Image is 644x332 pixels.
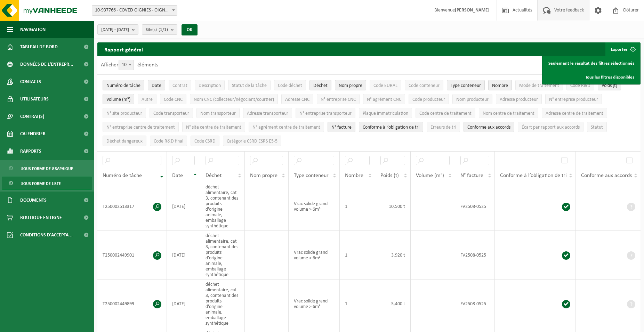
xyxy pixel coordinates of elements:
button: Site(s)(1/1) [142,24,177,35]
button: DescriptionDescription: Activate to sort [195,80,225,90]
span: Adresse transporteur [247,111,288,116]
span: N° entreprise CNC [321,97,356,102]
span: Code EURAL [373,83,397,88]
span: [DATE] - [DATE] [101,25,129,35]
button: Catégorie CSRD ESRS E5-5Catégorie CSRD ESRS E5-5: Activate to sort [223,136,281,146]
span: Date [152,83,161,88]
span: Nom producteur [456,97,489,102]
td: déchet alimentaire, cat 3, contenant des produits d'origine animale, emballage synthétique [200,280,245,328]
span: N° entreprise centre de traitement [106,125,175,130]
button: Conforme à l’obligation de tri : Activate to sort [359,122,423,132]
span: Déchet [206,173,222,178]
span: Tableau de bord [20,38,58,56]
button: Code CNCCode CNC: Activate to sort [160,94,186,104]
td: FV2508-0525 [455,231,495,280]
button: Plaque immatriculationPlaque immatriculation: Activate to sort [359,108,412,118]
button: Adresse centre de traitementAdresse centre de traitement: Activate to sort [542,108,607,118]
span: Code CNC [164,97,183,102]
span: Nom CNC (collecteur/négociant/courtier) [194,97,274,102]
button: [DATE] - [DATE] [97,24,138,35]
span: Nombre [345,173,363,178]
span: Site(s) [146,25,168,35]
span: Conforme aux accords [581,173,632,178]
span: N° agrément centre de traitement [252,125,320,130]
td: [DATE] [167,231,200,280]
span: Adresse producteur [500,97,538,102]
button: Nom transporteurNom transporteur: Activate to sort [196,108,240,118]
td: 1 [340,231,375,280]
button: Exporter [605,42,640,56]
td: T250002449899 [97,280,167,328]
button: Nom producteurNom producteur: Activate to sort [452,94,492,104]
span: N° facture [331,125,352,130]
h2: Rapport général [97,42,150,56]
span: Volume (m³) [416,173,444,178]
span: 10 [119,60,134,70]
button: Code EURALCode EURAL: Activate to sort [370,80,401,90]
td: [DATE] [167,280,200,328]
td: FV2508-0525 [455,280,495,328]
button: Code centre de traitementCode centre de traitement: Activate to sort [416,108,475,118]
td: 10,500 t [375,182,411,231]
td: Vrac solide grand volume > 6m³ [289,182,340,231]
button: DéchetDéchet: Activate to sort [309,80,331,90]
span: Mode de traitement [519,83,559,88]
span: Numéro de tâche [103,173,142,178]
span: Nom centre de traitement [483,111,534,116]
span: Conforme à l’obligation de tri [363,125,419,130]
span: N° agrément CNC [367,97,401,102]
span: Sous forme de graphique [21,162,73,175]
button: Statut de la tâcheStatut de la tâche: Activate to sort [228,80,271,90]
button: Code producteurCode producteur: Activate to sort [409,94,449,104]
span: Contacts [20,73,41,90]
button: N° site producteurN° site producteur : Activate to sort [103,108,146,118]
span: Nom propre [339,83,362,88]
span: Conforme à l’obligation de tri [500,173,567,178]
button: Mode de traitementMode de traitement: Activate to sort [515,80,563,90]
button: Nom centre de traitementNom centre de traitement: Activate to sort [479,108,538,118]
span: Code transporteur [153,111,189,116]
td: 5,400 t [375,280,411,328]
span: Date [172,173,183,178]
a: Sous forme de liste [2,177,92,190]
span: Navigation [20,21,46,38]
span: Conforme aux accords [467,125,510,130]
button: Code conteneurCode conteneur: Activate to sort [405,80,443,90]
span: Type conteneur [451,83,481,88]
span: 10-937766 - COVED OIGNIES - OIGNIES [92,6,177,15]
button: Code R&DCode R&amp;D: Activate to sort [566,80,594,90]
span: Nombre [492,83,508,88]
span: N° site centre de traitement [186,125,241,130]
span: Adresse centre de traitement [546,111,603,116]
span: Volume (m³) [106,97,130,102]
span: 10 [119,60,134,70]
span: Contrat(s) [20,108,44,125]
button: Conforme aux accords : Activate to sort [464,122,514,132]
span: Statut [591,125,603,130]
button: Code transporteurCode transporteur: Activate to sort [150,108,193,118]
strong: [PERSON_NAME] [455,8,490,13]
span: N° facture [460,173,483,178]
button: Erreurs de triErreurs de tri: Activate to sort [427,122,460,132]
td: 3,920 t [375,231,411,280]
span: Statut de la tâche [232,83,267,88]
span: Déchet [313,83,328,88]
span: Poids (t) [380,173,399,178]
a: Sous forme de graphique [2,162,92,175]
button: Code R&D finalCode R&amp;D final: Activate to sort [150,136,187,146]
span: Utilisateurs [20,90,49,108]
a: Seulement le résultat des filtres sélectionnés [543,56,639,70]
td: FV2508-0525 [455,182,495,231]
td: [DATE] [167,182,200,231]
button: Code déchetCode déchet: Activate to sort [274,80,306,90]
span: Rapports [20,143,41,160]
button: Adresse CNCAdresse CNC: Activate to sort [281,94,313,104]
button: NombreNombre: Activate to sort [488,80,512,90]
td: Vrac solide grand volume > 6m³ [289,280,340,328]
span: Code R&D [570,83,590,88]
span: Conditions d'accepta... [20,226,73,244]
label: Afficher éléments [101,62,158,68]
span: Code producteur [412,97,445,102]
button: Nom propreNom propre: Activate to sort [335,80,366,90]
span: Numéro de tâche [106,83,140,88]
